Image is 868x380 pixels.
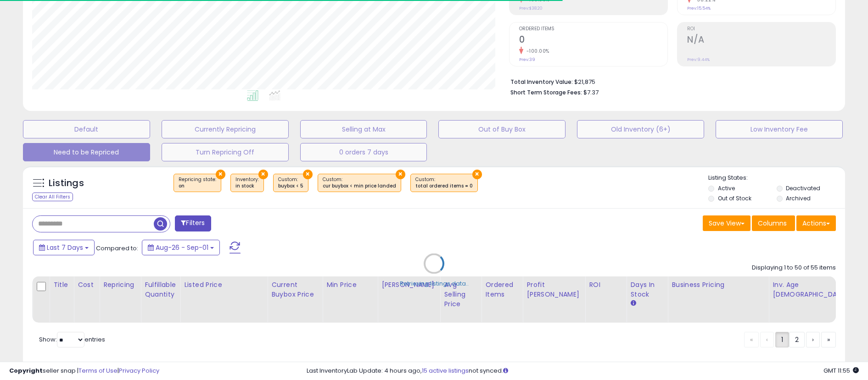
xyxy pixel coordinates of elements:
button: 0 orders 7 days [300,143,427,161]
small: Prev: $38.20 [519,6,543,11]
strong: Copyright [9,366,43,375]
button: Out of Buy Box [438,120,566,138]
button: Old Inventory (6+) [577,120,704,138]
b: Short Term Storage Fees: [510,88,582,96]
button: Selling at Max [300,120,427,138]
h2: 0 [519,34,667,47]
button: Turn Repricing Off [162,143,289,161]
button: Default [23,120,150,138]
button: Low Inventory Fee [716,120,843,138]
span: $7.37 [583,88,599,97]
h2: N/A [687,34,835,47]
li: $21,875 [510,76,829,87]
small: Prev: 39 [519,57,535,62]
small: Prev: 15.54% [687,6,711,11]
span: Ordered Items [519,27,667,32]
div: Retrieving listings data.. [400,280,469,288]
button: Need to be Repriced [23,143,150,161]
span: ROI [687,27,835,32]
button: Currently Repricing [162,120,289,138]
small: -100.00% [523,48,549,55]
small: Prev: 9.44% [687,57,710,62]
b: Total Inventory Value: [510,78,573,86]
div: seller snap | | [9,367,159,375]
